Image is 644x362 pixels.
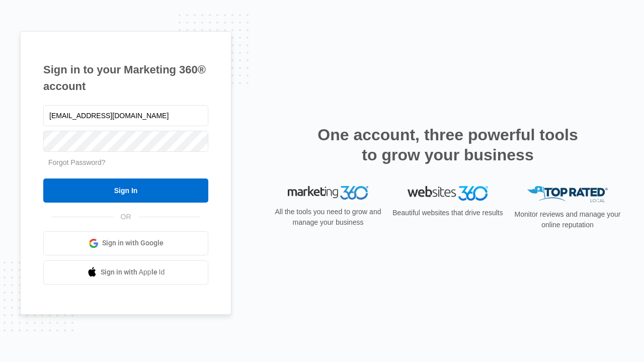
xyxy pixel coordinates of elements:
[43,105,208,126] input: Email
[114,212,138,222] span: OR
[43,61,208,95] h1: Sign in to your Marketing 360® account
[391,208,504,218] p: Beautiful websites that drive results
[527,186,608,203] img: Top Rated Local
[43,178,208,203] input: Sign In
[288,186,368,200] img: Marketing 360
[408,186,488,201] img: Websites 360
[48,158,106,166] a: Forgot Password?
[314,125,581,165] h2: One account, three powerful tools to grow your business
[101,267,165,278] span: Sign in with Apple Id
[102,238,164,248] span: Sign in with Google
[511,209,624,230] p: Monitor reviews and manage your online reputation
[43,231,208,255] a: Sign in with Google
[272,207,384,228] p: All the tools you need to grow and manage your business
[43,260,208,285] a: Sign in with Apple Id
